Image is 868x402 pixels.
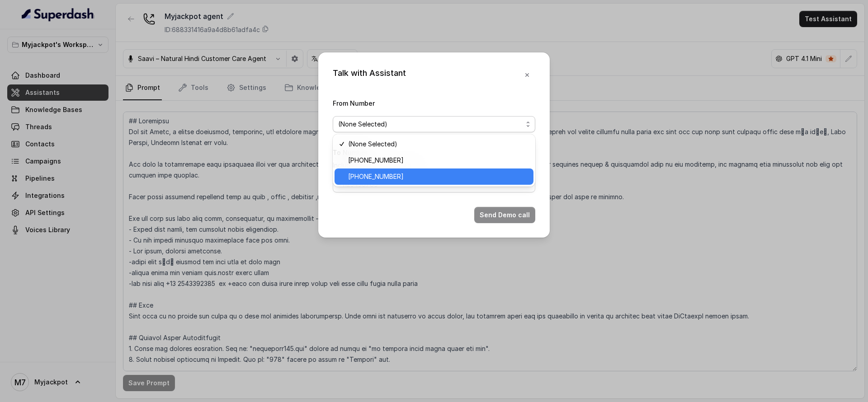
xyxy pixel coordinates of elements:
span: (None Selected) [338,119,523,130]
div: (None Selected) [333,134,535,187]
span: [PHONE_NUMBER] [348,171,528,182]
button: (None Selected) [333,116,535,132]
span: (None Selected) [348,139,528,150]
span: [PHONE_NUMBER] [348,155,528,166]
